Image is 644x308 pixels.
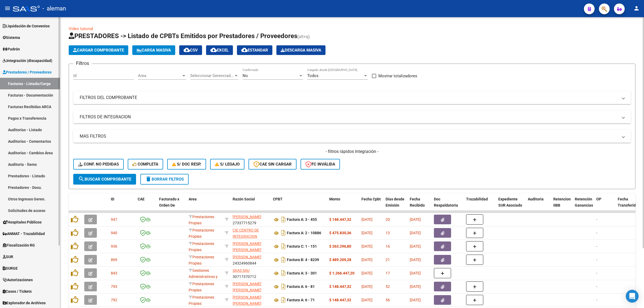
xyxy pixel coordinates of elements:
[361,298,372,302] span: [DATE]
[3,69,52,75] span: Prestadores / Proveedores
[410,271,421,275] span: [DATE]
[233,197,255,201] span: Razón Social
[241,48,268,53] span: Estandar
[280,282,287,291] i: Descargar documento
[111,231,117,235] span: 940
[287,244,317,249] strong: Factura C: 1 - 151
[329,284,351,289] strong: $ 148.447,32
[233,215,261,219] span: [PERSON_NAME]
[210,47,217,53] mat-icon: cloud_download
[626,290,639,303] div: Open Intercom Messenger
[111,217,117,222] span: 947
[3,300,46,306] span: Explorador de Archivos
[157,193,186,217] datatable-header-cell: Facturado x Orden De
[243,73,248,78] span: No
[3,35,20,41] span: Sistema
[73,130,631,143] mat-expansion-panel-header: MAS FILTROS
[73,48,124,53] span: Cargar Comprobante
[184,48,198,53] span: CSV
[280,242,287,251] i: Descargar documento
[280,269,287,277] i: Descargar documento
[189,255,214,265] span: Prestaciones Propias
[273,197,283,201] span: CPBT
[233,281,269,292] div: 27245880656
[280,229,287,237] i: Descargar documento
[136,193,157,217] datatable-header-cell: CAE
[432,193,464,217] datatable-header-cell: Doc Respaldatoria
[73,60,92,67] h3: Filtros
[189,241,214,252] span: Prestaciones Propias
[73,111,631,123] mat-expansion-panel-header: FILTROS DE INTEGRACION
[111,258,117,262] span: 869
[386,271,390,275] span: 17
[241,47,248,53] mat-icon: cloud_download
[233,255,261,259] span: [PERSON_NAME]
[3,58,52,64] span: Integración (discapacidad)
[386,244,390,248] span: 16
[386,231,390,235] span: 13
[189,197,197,201] span: Area
[145,176,152,182] mat-icon: delete
[111,271,117,275] span: 843
[386,284,390,289] span: 52
[111,197,114,201] span: ID
[233,228,260,245] span: CIE CENTRO DE INTEGRACION ESCOLAR S.R.L.
[3,254,13,260] span: SUR
[145,177,184,182] span: Borrar Filtros
[3,242,35,248] span: Fiscalización RG
[551,193,573,217] datatable-header-cell: Retencion IIBB
[184,47,190,53] mat-icon: cloud_download
[80,95,618,101] mat-panel-title: FILTROS DEL COMPROBANTE
[3,231,45,237] span: ANMAT - Trazabilidad
[287,285,315,289] strong: Factura A: 6 - 81
[276,45,325,55] app-download-masive: Descarga masiva de comprobantes (adjuntos)
[383,193,408,217] datatable-header-cell: Días desde Emisión
[496,193,526,217] datatable-header-cell: Expediente SUR Asociado
[575,197,593,207] span: Retención Ganancias
[361,231,372,235] span: [DATE]
[190,73,234,78] span: Seleccionar Gerenciador
[287,231,321,235] strong: Factura A: 2 - 10886
[386,197,404,207] span: Días desde Emisión
[111,298,117,302] span: 792
[42,3,66,14] span: - aleman
[618,197,638,207] span: Fecha Transferido
[137,48,171,53] span: Carga Masiva
[233,227,269,239] div: 33711687659
[526,193,551,217] datatable-header-cell: Auditoria
[210,48,229,53] span: EXCEL
[287,218,317,222] strong: Factura A: 3 - 455
[233,254,269,265] div: 24324960844
[280,296,287,304] i: Descargar documento
[327,193,359,217] datatable-header-cell: Monto
[69,45,128,55] button: Cargar Comprobante
[3,265,18,271] span: SURGE
[78,176,85,182] mat-icon: search
[233,295,261,306] span: [PERSON_NAME] [PERSON_NAME]
[434,197,458,207] span: Doc Respaldatoria
[287,258,319,262] strong: Factura B: 4 - 8239
[3,288,32,294] span: Casos / Tickets
[138,197,145,201] span: CAE
[410,298,421,302] span: [DATE]
[573,193,594,217] datatable-header-cell: Retención Ganancias
[280,215,287,224] i: Descargar documento
[233,241,261,252] span: [PERSON_NAME] [PERSON_NAME]
[3,46,20,52] span: Padrón
[297,34,310,39] span: (alt+q)
[276,45,325,55] button: Descarga Masiva
[230,193,271,217] datatable-header-cell: Razón Social
[3,219,42,225] span: Hospitales Públicos
[233,294,269,306] div: 27245880656
[464,193,496,217] datatable-header-cell: Trazabilidad
[233,282,261,292] span: [PERSON_NAME] [PERSON_NAME]
[172,162,202,167] span: S/ Doc Resp.
[253,162,292,167] span: CAE SIN CARGAR
[410,244,421,248] span: [DATE]
[287,298,315,302] strong: Factura A: 6 - 71
[361,284,372,289] span: [DATE]
[3,23,50,29] span: Liquidación de Convenios
[329,217,351,222] strong: $ 148.447,32
[410,258,421,262] span: [DATE]
[159,197,179,207] span: Facturado x Orden De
